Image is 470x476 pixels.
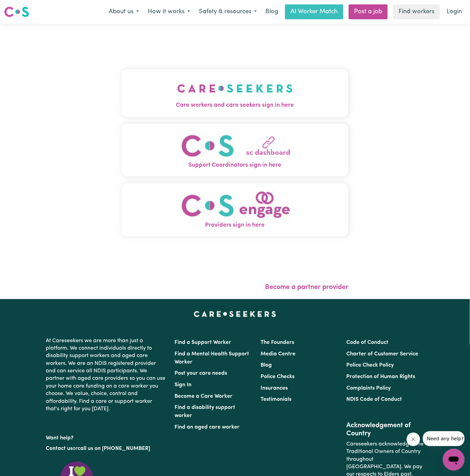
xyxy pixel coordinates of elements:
a: call us on [PHONE_NUMBER] [78,446,150,451]
a: Police Checks [261,374,294,379]
a: AI Worker Match [285,4,343,19]
p: Want help? [46,432,167,442]
span: Providers sign in here [122,221,349,230]
a: Become a partner provider [265,284,348,291]
span: Care workers and care seekers sign in here [122,101,349,110]
a: Police Check Policy [346,363,394,368]
span: Support Coordinators sign in here [122,161,349,170]
a: Post a job [349,4,388,19]
iframe: Button to launch messaging window [443,449,465,471]
a: Protection of Human Rights [346,374,415,379]
button: Providers sign in here [122,183,349,236]
h2: Acknowledgement of Country [346,421,424,438]
a: Find a Support Worker [175,340,231,345]
a: Contact us [46,446,73,451]
button: Safety & resources [195,5,261,19]
a: Code of Conduct [346,340,388,345]
a: Media Centre [261,351,295,357]
a: NDIS Code of Conduct [346,397,402,402]
p: At Careseekers we are more than just a platform. We connect individuals directly to disability su... [46,334,167,416]
a: Blog [261,363,272,368]
button: Care workers and care seekers sign in here [122,69,349,117]
a: Careseekers home page [194,311,276,317]
a: Charter of Customer Service [346,351,418,357]
a: Post your care needs [175,371,227,376]
a: Find a disability support worker [175,405,236,418]
img: Careseekers logo [4,6,29,18]
iframe: Close message [407,433,420,446]
iframe: Message from company [423,431,465,446]
button: About us [104,5,143,19]
a: Login [443,4,466,19]
a: Find a Mental Health Support Worker [175,351,249,365]
a: Sign In [175,382,192,388]
a: Find workers [393,4,440,19]
a: Insurances [261,386,288,391]
a: Testimonials [261,397,291,402]
p: or [46,442,167,455]
a: The Founders [261,340,294,345]
a: Complaints Policy [346,386,391,391]
button: Support Coordinators sign in here [122,124,349,177]
a: Find an aged care worker [175,425,240,430]
a: Become a Care Worker [175,394,233,399]
a: Blog [261,4,282,19]
a: Careseekers logo [4,4,29,20]
button: How it works [143,5,195,19]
